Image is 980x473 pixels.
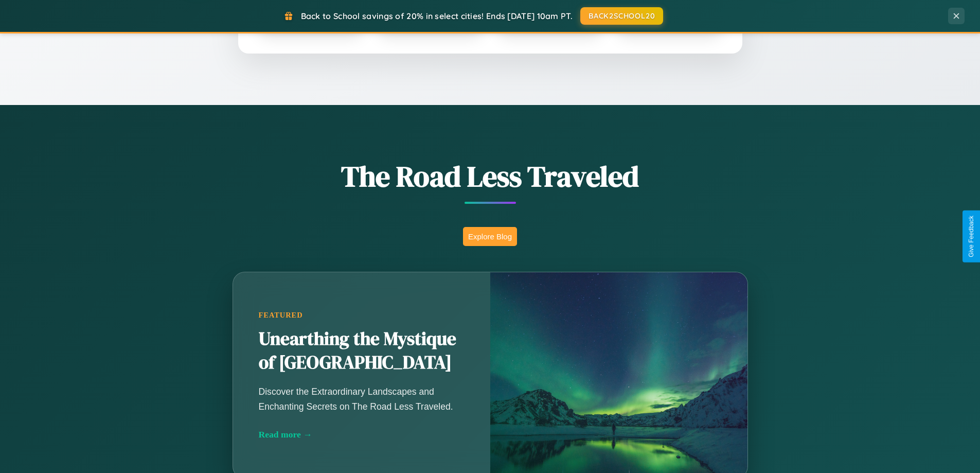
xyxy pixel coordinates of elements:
[463,227,517,246] button: Explore Blog
[182,156,799,196] h1: The Road Less Traveled
[301,11,573,21] span: Back to School savings of 20% in select cities! Ends [DATE] 10am PT.
[968,216,975,257] div: Give Feedback
[259,429,465,440] div: Read more →
[259,327,465,375] h2: Unearthing the Mystique of [GEOGRAPHIC_DATA]
[259,384,465,413] p: Discover the Extraordinary Landscapes and Enchanting Secrets on The Road Less Traveled.
[259,311,465,320] div: Featured
[580,7,663,25] button: BACK2SCHOOL20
